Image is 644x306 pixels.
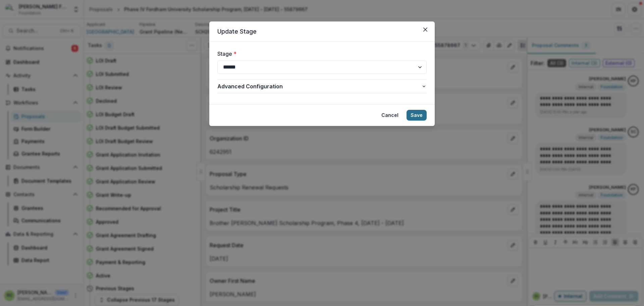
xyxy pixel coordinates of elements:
button: Cancel [377,110,402,121]
button: Save [407,110,427,121]
button: Advanced Configuration [217,80,427,93]
button: Close [420,24,431,35]
label: Stage [217,50,423,58]
header: Update Stage [209,21,435,42]
span: Advanced Configuration [217,82,421,90]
